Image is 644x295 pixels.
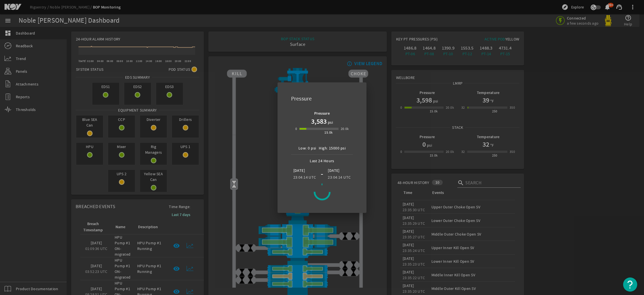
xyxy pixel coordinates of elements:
legacy-datetime-component: 23:04:14 UTC [328,175,351,180]
div: 20.0k [341,126,349,132]
legacy-datetime-component: [DATE] [328,168,340,173]
div: 15.0k [324,130,333,135]
div: - [318,170,326,177]
legacy-datetime-component: [DATE] [293,168,305,173]
div: Low: 0 psi [298,145,316,151]
legacy-datetime-component: 23:04:14 UTC [293,175,316,180]
button: Open Resource Center [623,277,637,292]
span: psi [327,119,333,126]
div: 0 [295,126,297,132]
h1: 3,583 [311,117,327,126]
div: Pressure [284,89,360,106]
div: High: 15000 psi [319,145,346,151]
span: Last 24 Hours [307,155,337,164]
b: Pressure [314,111,330,116]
